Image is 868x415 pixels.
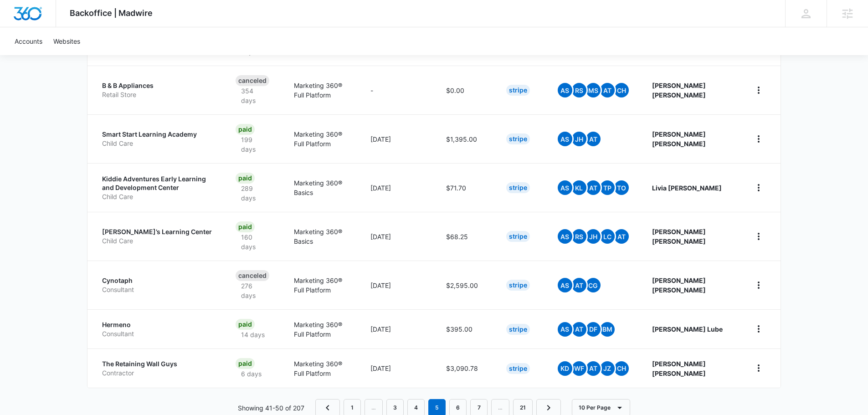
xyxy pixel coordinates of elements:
span: JH [586,229,601,244]
div: Stripe [506,363,530,374]
div: Stripe [506,85,530,96]
button: home [751,180,766,195]
button: home [751,83,766,97]
p: Showing 41-50 of 207 [238,403,304,413]
td: $395.00 [435,309,495,348]
td: [DATE] [360,212,435,261]
p: Marketing 360® Full Platform [294,320,349,339]
span: JH [572,132,586,146]
td: - [360,66,435,114]
span: RS [572,229,586,244]
td: [DATE] [360,348,435,388]
button: home [751,229,766,244]
p: Marketing 360® Full Platform [294,359,349,378]
button: home [751,132,766,146]
span: KL [572,180,586,195]
div: Stripe [506,133,530,144]
p: Marketing 360® Basics [294,227,349,246]
td: $68.25 [435,212,495,261]
span: DF [586,322,601,337]
div: Stripe [506,324,530,335]
a: Smart Start Learning AcademyChild Care [102,130,214,148]
span: TP [600,180,615,195]
p: Marketing 360® Full Platform [294,81,349,100]
p: 6 days [236,369,267,379]
span: CG [586,278,601,292]
span: BM [600,322,615,337]
span: MS [586,83,601,97]
p: Kiddie Adventures Early Learning and Development Center [102,174,214,192]
p: 276 days [236,281,272,300]
p: Marketing 360® Full Platform [294,276,349,295]
strong: Livia [PERSON_NAME] [652,184,722,192]
td: [DATE] [360,163,435,212]
p: Contractor [102,369,214,378]
td: [DATE] [360,114,435,163]
strong: [PERSON_NAME] Lube [652,325,723,333]
p: Marketing 360® Basics [294,178,349,197]
p: Child Care [102,236,214,246]
div: Stripe [506,231,530,242]
td: $2,595.00 [435,261,495,309]
p: Child Care [102,192,214,201]
div: Stripe [506,280,530,291]
p: Retail Store [102,90,214,99]
td: $3,090.78 [435,348,495,388]
p: [PERSON_NAME]’s Learning Center [102,227,214,236]
a: HermenoConsultant [102,320,214,338]
div: Paid [236,173,255,184]
div: Stripe [506,182,530,193]
strong: [PERSON_NAME] [PERSON_NAME] [652,360,706,377]
span: AT [586,180,601,195]
strong: [PERSON_NAME] [PERSON_NAME] [652,228,706,245]
div: Paid [236,124,255,135]
span: AS [558,83,572,97]
div: Paid [236,358,255,369]
span: AS [558,180,572,195]
a: B & B AppliancesRetail Store [102,81,214,99]
p: Child Care [102,139,214,148]
p: Smart Start Learning Academy [102,130,214,139]
span: TO [614,180,629,195]
a: Kiddie Adventures Early Learning and Development CenterChild Care [102,174,214,201]
p: Cynotaph [102,276,214,285]
strong: [PERSON_NAME] [PERSON_NAME] [652,130,706,148]
strong: [PERSON_NAME] [PERSON_NAME] [652,277,706,294]
div: Canceled [236,270,269,281]
div: Canceled [236,75,269,86]
span: CH [614,83,629,97]
span: Backoffice | Madwire [70,8,153,18]
button: home [751,278,766,292]
span: AT [614,229,629,244]
td: [DATE] [360,309,435,348]
a: Websites [48,27,86,55]
span: AT [586,132,601,146]
div: Paid [236,319,255,330]
span: AS [558,278,572,292]
span: AS [558,229,572,244]
p: Hermeno [102,320,214,329]
p: Marketing 360® Full Platform [294,129,349,149]
td: $1,395.00 [435,114,495,163]
span: AS [558,132,572,146]
a: Accounts [9,27,48,55]
p: B & B Appliances [102,81,214,90]
span: LC [600,229,615,244]
a: CynotaphConsultant [102,276,214,294]
p: Consultant [102,285,214,294]
p: 354 days [236,86,272,105]
span: AT [600,83,615,97]
div: Paid [236,221,255,232]
td: $71.70 [435,163,495,212]
p: 14 days [236,330,270,339]
span: AS [558,322,572,337]
span: RS [572,83,586,97]
td: $0.00 [435,66,495,114]
span: CH [614,361,629,376]
td: [DATE] [360,261,435,309]
a: The Retaining Wall GuysContractor [102,359,214,377]
span: KD [558,361,572,376]
span: JZ [600,361,615,376]
a: [PERSON_NAME]’s Learning CenterChild Care [102,227,214,245]
strong: [PERSON_NAME] [PERSON_NAME] [652,82,706,99]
